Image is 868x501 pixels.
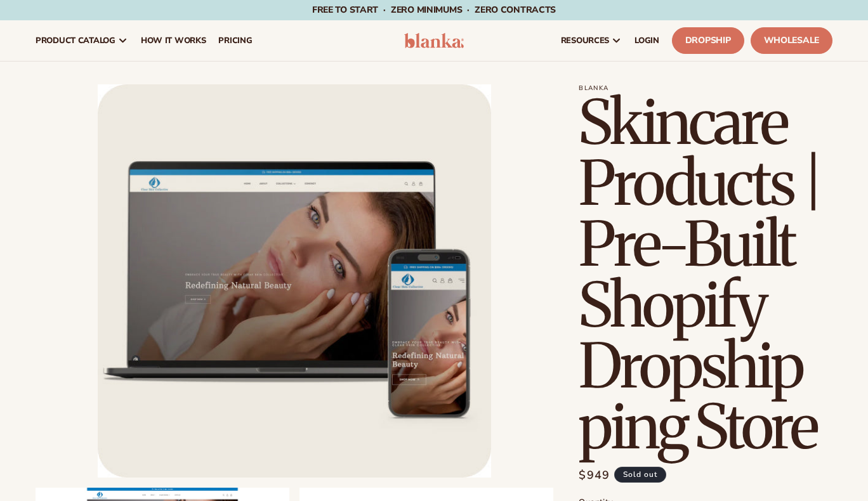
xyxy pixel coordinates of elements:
a: LOGIN [628,20,666,61]
span: How It Works [141,36,206,46]
span: $949 [579,467,610,484]
a: resources [555,20,628,61]
span: resources [561,36,609,46]
h1: Skincare Products | Pre-Built Shopify Dropshipping Store [579,92,832,457]
span: Free to start · ZERO minimums · ZERO contracts [312,4,556,16]
span: Sold out [614,467,666,483]
a: Dropship [672,27,744,54]
img: logo [404,33,464,48]
a: Wholesale [751,27,832,54]
span: pricing [218,36,252,46]
span: product catalog [36,36,115,46]
span: LOGIN [635,36,659,46]
a: How It Works [135,20,213,61]
a: pricing [212,20,258,61]
a: product catalog [29,20,135,61]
